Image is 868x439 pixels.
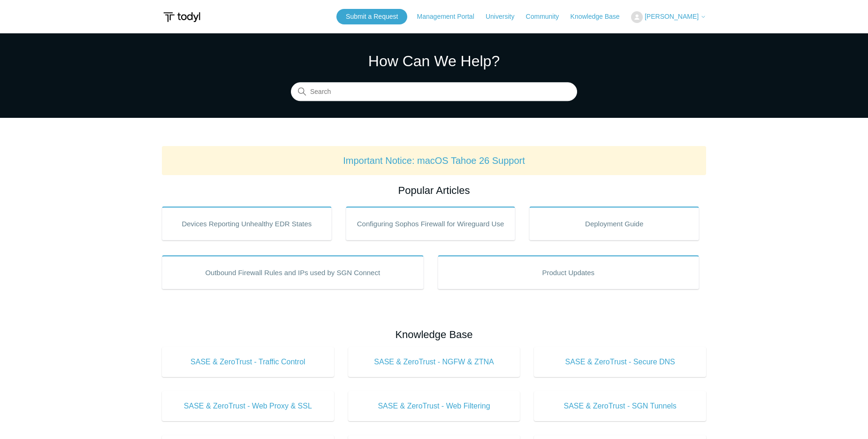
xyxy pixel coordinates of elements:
span: SASE & ZeroTrust - Traffic Control [176,356,320,368]
a: SASE & ZeroTrust - Web Proxy & SSL [162,391,334,421]
a: Community [526,12,569,22]
a: SASE & ZeroTrust - Web Filtering [348,391,520,421]
h1: How Can We Help? [291,50,577,72]
span: [PERSON_NAME] [645,13,699,20]
a: Devices Reporting Unhealthy EDR States [162,207,332,240]
a: Important Notice: macOS Tahoe 26 Support [343,155,525,166]
a: Outbound Firewall Rules and IPs used by SGN Connect [162,255,424,289]
a: SASE & ZeroTrust - SGN Tunnels [534,391,706,421]
a: Deployment Guide [529,207,699,240]
a: Knowledge Base [571,12,629,22]
span: SASE & ZeroTrust - Web Proxy & SSL [176,400,320,412]
a: Management Portal [417,12,484,22]
a: Configuring Sophos Firewall for Wireguard Use [346,207,516,240]
input: Search [291,83,577,101]
span: SASE & ZeroTrust - Secure DNS [548,356,692,368]
a: University [486,12,524,22]
a: Product Updates [438,255,700,289]
a: SASE & ZeroTrust - NGFW & ZTNA [348,347,520,377]
span: SASE & ZeroTrust - NGFW & ZTNA [362,356,506,368]
h2: Popular Articles [162,183,706,198]
span: SASE & ZeroTrust - Web Filtering [362,400,506,412]
img: Todyl Support Center Help Center home page [162,8,202,26]
h2: Knowledge Base [162,327,706,342]
a: Submit a Request [336,9,407,24]
button: [PERSON_NAME] [631,11,706,23]
span: SASE & ZeroTrust - SGN Tunnels [548,400,692,412]
a: SASE & ZeroTrust - Secure DNS [534,347,706,377]
a: SASE & ZeroTrust - Traffic Control [162,347,334,377]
